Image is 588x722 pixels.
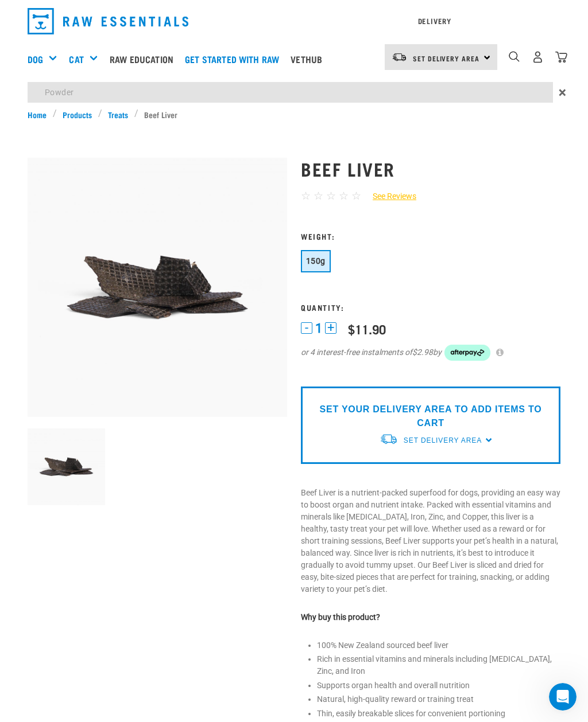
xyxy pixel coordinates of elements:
[444,345,490,361] img: Afterpay
[555,51,567,63] img: home-icon@2x.png
[28,158,287,417] img: Beef Liver
[28,52,43,66] a: Dog
[315,322,322,334] span: 1
[301,189,311,202] span: ☆
[361,190,416,202] a: See Reviews
[18,3,570,39] nav: dropdown navigation
[317,653,560,677] li: Rich in essential vitamins and minerals including [MEDICAL_DATA], Zinc, and Iron
[317,708,560,720] li: Thin, easily breakable slices for convenient portioning
[404,436,482,444] span: Set Delivery Area
[412,346,433,358] span: $2.98
[301,612,380,622] strong: Why buy this product?
[413,56,479,60] span: Set Delivery Area
[317,639,560,651] li: 100% New Zealand sourced beef liver
[301,250,331,272] button: 150g
[310,403,552,430] p: SET YOUR DELIVERY AREA TO ADD ITEMS TO CART
[288,36,331,82] a: Vethub
[107,36,182,82] a: Raw Education
[392,52,407,63] img: van-moving.png
[326,189,336,202] span: ☆
[317,693,560,705] li: Natural, high-quality reward or training treat
[306,256,326,266] span: 150g
[301,303,560,311] h3: Quantity:
[339,189,349,202] span: ☆
[325,322,336,334] button: +
[69,52,83,66] a: Cat
[28,8,188,34] img: Raw Essentials Logo
[348,322,386,336] div: $11.90
[314,189,323,202] span: ☆
[532,51,544,63] img: user.png
[28,428,105,506] img: Beef Liver
[57,108,98,120] a: Products
[301,232,560,240] h3: Weight:
[28,108,53,120] a: Home
[317,680,560,692] li: Supports organ health and overall nutrition
[351,189,361,202] span: ☆
[301,487,560,595] p: Beef Liver is a nutrient-packed superfood for dogs, providing an easy way to boost organ and nutr...
[380,433,398,445] img: van-moving.png
[301,345,560,361] div: or 4 interest-free instalments of by
[102,108,134,120] a: Treats
[559,82,566,103] span: ×
[182,36,288,82] a: Get started with Raw
[509,51,520,62] img: home-icon-1@2x.png
[301,322,312,334] button: -
[549,683,577,711] iframe: Intercom live chat
[28,108,560,120] nav: breadcrumbs
[28,82,553,103] input: Search...
[418,19,451,23] a: Delivery
[301,158,560,179] h1: Beef Liver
